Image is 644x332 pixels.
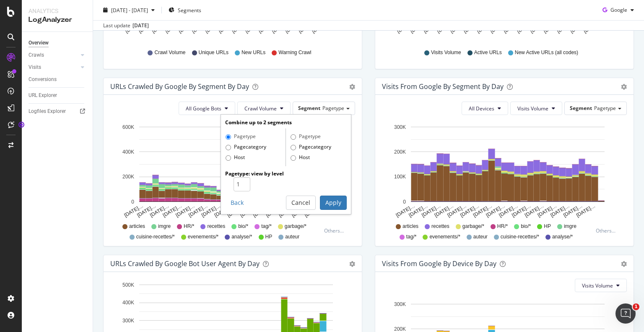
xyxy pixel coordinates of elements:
[136,233,175,241] span: cuisine-recettes/*
[285,223,306,230] span: garbage/*
[29,51,78,60] a: Crawls
[226,154,245,162] label: Host
[291,143,331,152] label: Pagecategory
[469,105,494,112] span: All Devices
[517,105,548,112] span: Visits Volume
[286,196,316,210] button: Cancel
[122,124,134,130] text: 600K
[29,107,87,116] a: Logfiles Explorer
[226,143,266,152] label: Pagecategory
[122,300,134,306] text: 400K
[29,51,44,60] div: Crawls
[621,261,627,267] div: gear
[394,326,406,332] text: 200K
[226,145,231,150] input: Pagecategory
[225,119,347,126] div: Combine up to 2 segments
[29,39,87,47] a: Overview
[621,84,627,90] div: gear
[237,102,291,115] button: Crawl Volume
[231,233,252,241] span: analyse/*
[178,6,201,13] span: Segments
[403,199,406,205] text: 0
[29,75,87,84] a: Conversions
[552,233,573,241] span: analyse/*
[154,49,185,56] span: Crawl Volume
[291,145,296,150] input: Pagecategory
[462,102,508,115] button: All Devices
[521,223,531,230] span: bio/*
[29,7,86,15] div: Analytics
[110,82,249,91] div: URLs Crawled by Google By Segment By Day
[394,149,406,155] text: 200K
[291,155,296,161] input: Host
[298,105,320,112] span: Segment
[406,233,417,241] span: tag/*
[429,233,460,241] span: evenements/*
[129,223,145,230] span: articles
[278,49,311,56] span: Warning Crawl
[474,49,502,56] span: Active URLs
[207,223,225,230] span: recettes
[582,282,613,289] span: Visits Volume
[394,124,406,130] text: 300K
[110,259,260,268] div: URLs Crawled by Google bot User Agent By Day
[402,223,418,230] span: articles
[599,3,637,17] button: Google
[122,318,134,324] text: 300K
[188,233,218,241] span: evenements/*
[515,49,578,56] span: New Active URLs (all codes)
[158,223,171,230] span: imgre
[382,122,624,219] svg: A chart.
[285,233,299,241] span: auteur
[544,223,551,230] span: HP
[122,149,134,155] text: 400K
[29,15,86,25] div: LogAnalyzer
[103,22,149,29] div: Last update
[111,6,148,13] span: [DATE] - [DATE]
[564,223,576,230] span: imgre
[110,122,352,219] svg: A chart.
[29,107,66,116] div: Logfiles Explorer
[291,134,296,140] input: Pagetype
[291,154,310,162] label: Host
[29,75,57,84] div: Conversions
[29,63,78,72] a: Visits
[510,102,562,115] button: Visits Volume
[615,303,636,324] iframe: Intercom live chat
[122,282,134,288] text: 500K
[179,102,235,115] button: All Google Bots
[610,6,627,13] span: Google
[265,233,273,241] span: HP
[100,3,158,17] button: [DATE] - [DATE]
[225,170,347,177] div: Pagetype : view by level
[225,196,249,210] button: Back
[238,223,248,230] span: bio/*
[122,174,134,180] text: 200K
[594,105,616,112] span: Pagetype
[241,49,265,56] span: New URLs
[291,133,321,141] label: Pagetype
[431,223,449,230] span: recettes
[244,105,277,112] span: Crawl Volume
[394,301,406,307] text: 300K
[349,84,355,90] div: gear
[226,134,231,140] input: Pagetype
[431,49,461,56] span: Visits Volume
[633,303,639,310] span: 1
[132,22,149,29] div: [DATE]
[394,174,406,180] text: 100K
[165,3,205,17] button: Segments
[501,233,539,241] span: cuisine-recettes/*
[596,227,619,234] div: Others...
[226,155,231,161] input: Host
[462,223,484,230] span: garbage/*
[131,199,134,205] text: 0
[29,91,57,100] div: URL Explorer
[18,121,25,128] div: Tooltip anchor
[322,105,344,112] span: Pagetype
[324,227,348,234] div: Others...
[29,39,49,47] div: Overview
[29,63,41,72] div: Visits
[473,233,488,241] span: auteur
